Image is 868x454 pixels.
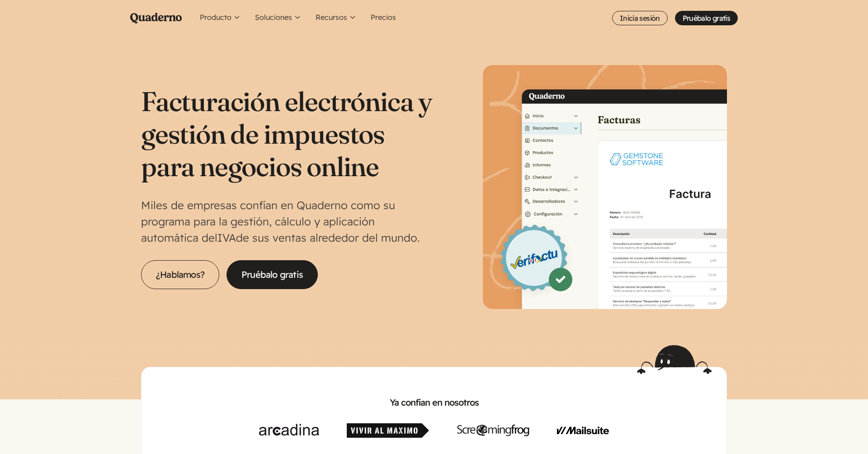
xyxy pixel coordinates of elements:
[141,85,434,183] h1: Facturación electrónica y gestión de impuestos para negocios online
[483,65,727,309] img: Interfaz de Quaderno mostrando la página Factura con el distintivo Verifactu
[226,260,318,289] a: Pruébalo gratis
[457,423,529,438] img: Screaming Frog
[557,423,609,438] img: Mailsuite
[156,396,712,409] h2: Ya confían en nosotros
[347,423,429,438] img: Vivir al Máximo
[259,423,319,438] img: Arcadina.com
[612,11,668,25] a: Inicia sesión
[141,197,434,246] p: Miles de empresas confían en Quaderno como su programa para la gestión, cálculo y aplicación auto...
[141,260,219,289] a: ¿Hablamos?
[217,231,236,244] abbr: Impuesto sobre el Valor Añadido
[675,11,738,25] a: Pruébalo gratis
